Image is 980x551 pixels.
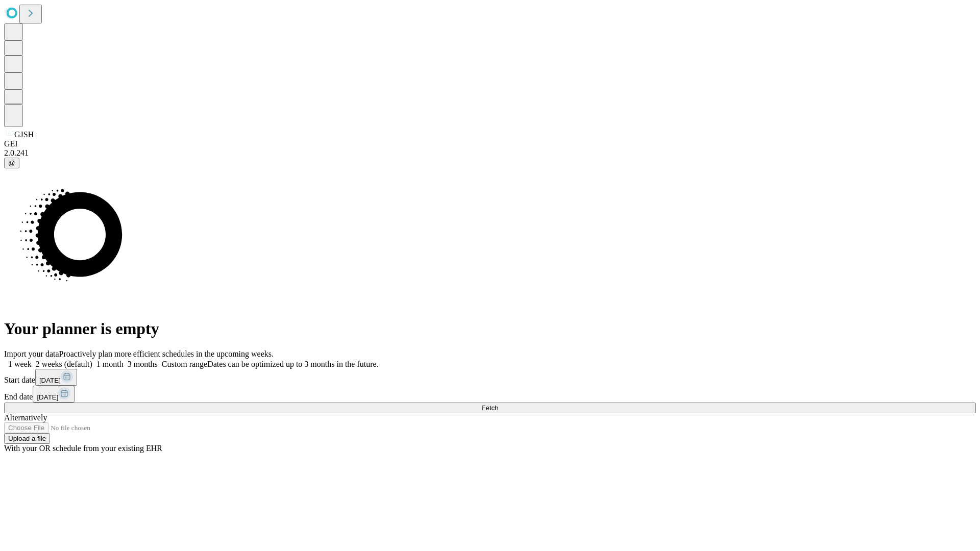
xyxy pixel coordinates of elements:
button: @ [4,158,19,168]
span: 1 month [96,360,124,368]
span: 3 months [128,360,158,368]
span: Alternatively [4,413,47,422]
span: [DATE] [39,377,61,384]
div: End date [4,386,976,403]
span: Dates can be optimized up to 3 months in the future. [207,360,378,368]
span: With your OR schedule from your existing EHR [4,444,162,453]
h1: Your planner is empty [4,319,976,338]
span: Import your data [4,349,59,358]
span: 1 week [8,360,32,368]
button: Upload a file [4,433,50,444]
div: Start date [4,369,976,386]
button: [DATE] [33,386,75,403]
span: Proactively plan more efficient schedules in the upcoming weeks. [59,349,274,358]
div: 2.0.241 [4,148,976,158]
span: Custom range [162,360,207,368]
span: [DATE] [37,393,58,401]
span: Fetch [481,404,498,412]
div: GEI [4,139,976,148]
span: @ [8,159,15,167]
span: 2 weeks (default) [36,360,92,368]
button: Fetch [4,403,976,413]
span: GJSH [14,130,34,139]
button: [DATE] [35,369,77,386]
